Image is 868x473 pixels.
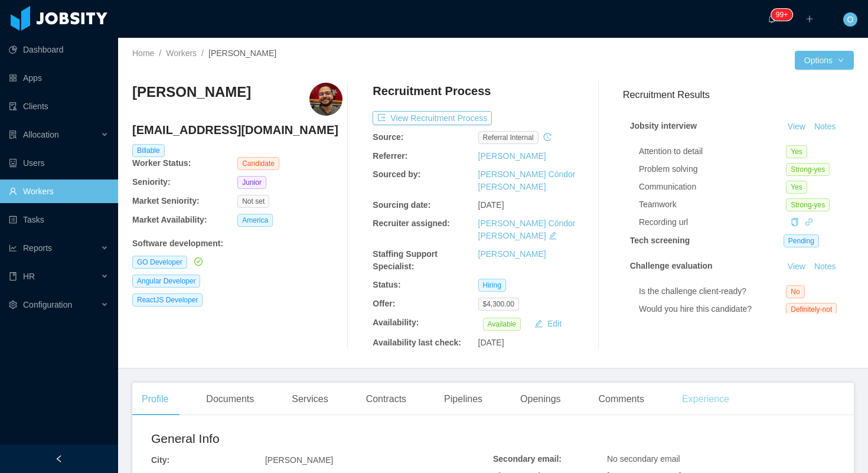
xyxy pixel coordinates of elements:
[784,234,819,247] span: Pending
[194,257,203,266] i: icon: check-circle
[639,285,786,298] div: Is the challenge client-ready?
[847,12,854,27] span: O
[9,131,17,139] i: icon: solution
[630,236,690,245] strong: Tech screening
[373,200,430,210] b: Sourcing date:
[639,216,786,229] div: Recording url
[478,279,506,292] span: Hiring
[309,83,342,116] img: 6a07a38d-fe78-4c8b-893b-43f42b805b7f_68cdc46c5944b-400w.png
[132,83,251,102] h3: [PERSON_NAME]
[373,299,395,308] b: Offer:
[9,38,109,61] a: icon: pie-chartDashboard
[639,181,786,193] div: Communication
[478,151,546,161] a: [PERSON_NAME]
[132,177,171,187] b: Seniority:
[623,87,854,102] h3: Recruitment Results
[478,338,504,347] span: [DATE]
[786,198,830,211] span: Strong-yes
[530,317,566,331] button: icon: editEdit
[132,275,200,288] span: Angular Developer
[791,218,799,226] i: icon: copy
[132,158,191,168] b: Worker Status:
[159,48,161,58] span: /
[197,383,263,416] div: Documents
[282,383,337,416] div: Services
[478,298,519,311] span: $4,300.00
[478,249,546,259] a: [PERSON_NAME]
[768,15,776,23] i: icon: bell
[9,180,109,203] a: icon: userWorkers
[639,145,786,158] div: Attention to detail
[373,318,419,327] b: Availability:
[639,198,786,211] div: Teamwork
[786,145,807,158] span: Yes
[237,157,279,170] span: Candidate
[132,239,223,248] b: Software development :
[805,217,813,227] a: icon: link
[208,48,276,58] span: [PERSON_NAME]
[9,272,17,280] i: icon: book
[805,218,813,226] i: icon: link
[237,214,273,227] span: America
[357,383,416,416] div: Contracts
[478,131,539,144] span: Referral internal
[786,163,830,176] span: Strong-yes
[265,455,333,465] span: [PERSON_NAME]
[607,454,680,464] span: No secondary email
[23,272,35,281] span: HR
[23,130,59,139] span: Allocation
[810,260,841,274] button: Notes
[237,176,266,189] span: Junior
[201,48,204,58] span: /
[435,383,492,416] div: Pipelines
[478,169,576,191] a: [PERSON_NAME] Cóndor [PERSON_NAME]
[373,151,407,161] b: Referrer:
[132,293,203,306] span: ReactJS Developer
[784,262,810,271] a: View
[549,231,557,240] i: icon: edit
[132,48,154,58] a: Home
[132,122,342,138] h4: [EMAIL_ADDRESS][DOMAIN_NAME]
[373,280,400,289] b: Status:
[166,48,197,58] a: Workers
[192,257,203,266] a: icon: check-circle
[132,196,200,205] b: Market Seniority:
[373,83,491,99] h4: Recruitment Process
[478,218,576,240] a: [PERSON_NAME] Cóndor [PERSON_NAME]
[805,15,814,23] i: icon: plus
[630,261,713,270] strong: Challenge evaluation
[373,338,461,347] b: Availability last check:
[23,300,72,309] span: Configuration
[9,66,109,90] a: icon: appstoreApps
[639,163,786,175] div: Problem solving
[132,215,207,224] b: Market Availability:
[132,383,178,416] div: Profile
[786,285,804,298] span: No
[373,132,403,142] b: Source:
[9,208,109,231] a: icon: profileTasks
[810,120,841,134] button: Notes
[23,243,52,253] span: Reports
[151,455,169,465] b: City:
[151,429,493,448] h2: General Info
[237,195,269,208] span: Not set
[9,244,17,252] i: icon: line-chart
[373,249,438,271] b: Staffing Support Specialist:
[786,181,807,194] span: Yes
[795,51,854,70] button: Optionsicon: down
[786,303,837,316] span: Definitely-not
[511,383,570,416] div: Openings
[589,383,654,416] div: Comments
[132,144,165,157] span: Billable
[132,256,187,269] span: GO Developer
[493,454,562,464] b: Secondary email:
[630,121,697,131] strong: Jobsity interview
[373,218,450,228] b: Recruiter assigned:
[639,303,786,315] div: Would you hire this candidate?
[478,200,504,210] span: [DATE]
[9,301,17,309] i: icon: setting
[673,383,739,416] div: Experience
[9,94,109,118] a: icon: auditClients
[771,9,792,21] sup: 1648
[9,151,109,175] a: icon: robotUsers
